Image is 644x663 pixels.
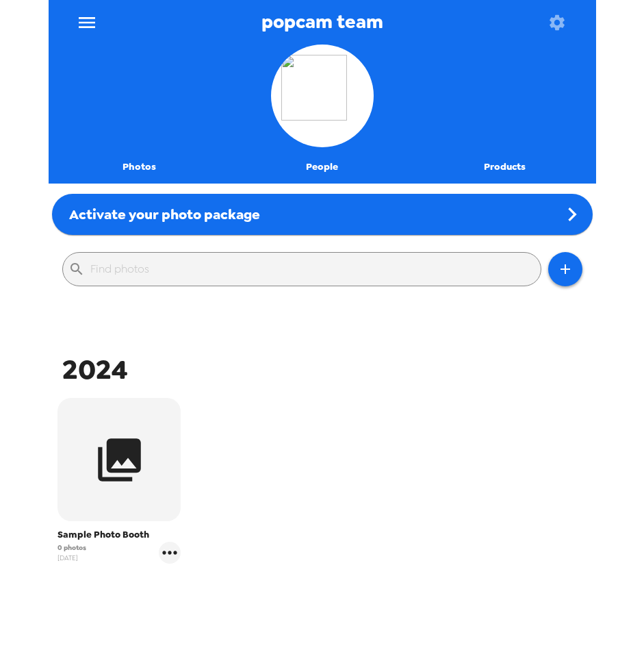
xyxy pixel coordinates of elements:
[57,542,86,553] span: 0 photos
[57,553,86,563] span: [DATE]
[69,205,260,223] span: Activate your photo package
[281,55,363,137] img: org logo
[90,258,535,280] input: Find photos
[231,151,413,184] button: People
[62,351,128,388] span: 2024
[159,542,181,564] button: gallery menu
[57,528,181,542] span: Sample Photo Booth
[49,151,231,184] button: Photos
[413,151,596,184] button: Products
[261,13,383,32] span: popcam team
